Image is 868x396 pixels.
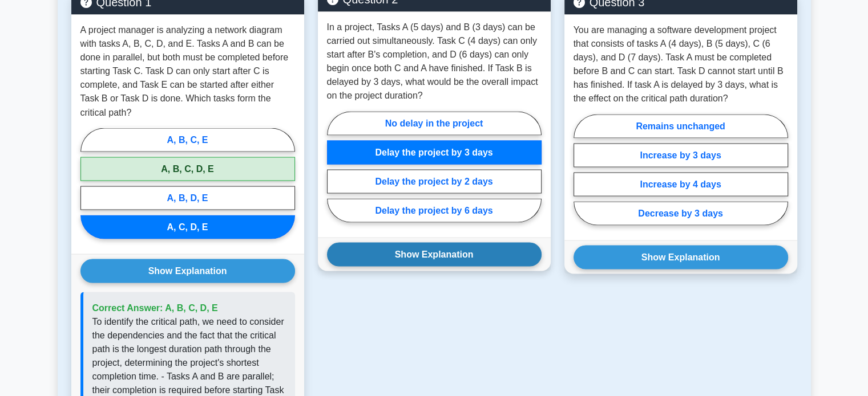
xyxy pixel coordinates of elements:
[327,198,542,222] label: Delay the project by 6 days
[327,169,542,193] label: Delay the project by 2 days
[574,172,788,196] label: Increase by 4 days
[92,303,218,312] span: Correct Answer: A, B, C, D, E
[574,114,788,138] label: Remains unchanged
[80,186,295,210] label: A, B, D, E
[80,128,295,152] label: A, B, C, E
[327,111,542,135] label: No delay in the project
[327,242,542,266] button: Show Explanation
[574,23,788,105] p: You are managing a software development project that consists of tasks A (4 days), B (5 days), C ...
[80,259,295,283] button: Show Explanation
[574,245,788,269] button: Show Explanation
[574,201,788,225] label: Decrease by 3 days
[80,215,295,239] label: A, C, D, E
[80,23,295,119] p: A project manager is analyzing a network diagram with tasks A, B, C, D, and E. Tasks A and B can ...
[327,140,542,164] label: Delay the project by 3 days
[80,157,295,181] label: A, B, C, D, E
[327,21,542,103] p: In a project, Tasks A (5 days) and B (3 days) can be carried out simultaneously. Task C (4 days) ...
[574,143,788,167] label: Increase by 3 days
